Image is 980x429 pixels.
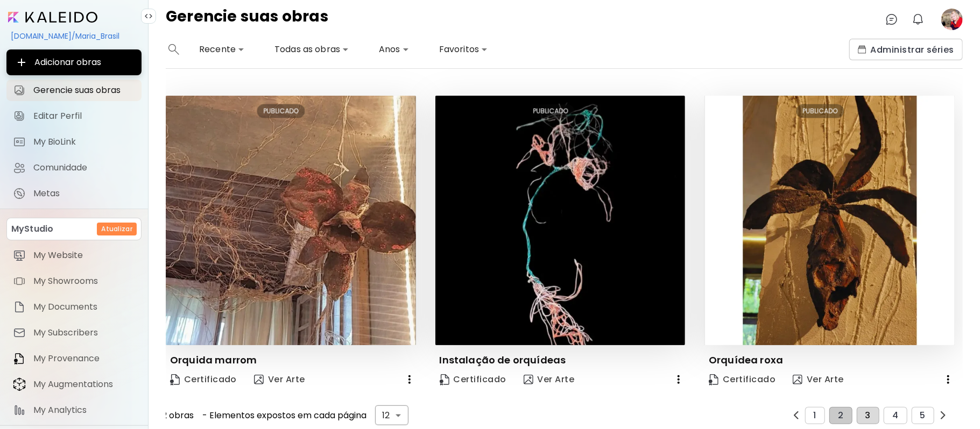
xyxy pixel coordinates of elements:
[13,110,26,123] img: Editar Perfil icon
[6,270,142,292] a: itemMy Showrooms
[858,44,954,55] span: Administrar séries
[166,9,328,30] h4: Gerencie suas obras
[254,374,305,385] span: Ver Arte
[195,41,249,58] div: Recente
[792,411,800,419] img: prev
[33,137,135,147] span: My BioLink
[33,379,135,390] span: My Augmentations
[6,49,142,75] button: Adicionar obras
[789,409,803,422] button: prev
[6,322,142,344] a: itemMy Subscribers
[6,80,142,101] a: Gerencie suas obras iconGerencie suas obras
[709,374,718,385] img: Certificate
[144,12,153,20] img: collapse
[6,131,142,153] a: completeMy BioLink iconMy BioLink
[884,407,907,424] button: 4
[814,411,816,420] span: 1
[13,377,26,391] img: item
[166,39,182,60] button: search
[6,183,142,204] a: completeMetas iconMetas
[892,411,898,420] span: 4
[849,39,963,60] button: collectionsAdministrar séries
[13,187,26,200] img: Metas icon
[33,405,135,416] span: My Analytics
[6,157,142,178] a: Comunidade iconComunidade
[920,411,926,420] span: 5
[440,374,506,385] span: Certificado
[793,374,844,385] span: Ver Arte
[440,374,449,385] img: Certificate
[793,375,802,384] img: view-art
[15,56,133,69] span: Adicionar obras
[13,84,26,97] img: Gerencie suas obras icon
[524,374,575,385] span: Ver Arte
[857,407,879,424] button: 3
[202,411,366,420] span: - Elementos expostos em cada página
[270,41,353,58] div: Todas as obras
[939,411,947,419] img: prev
[6,348,142,369] a: itemMy Provenance
[170,354,257,367] p: Orquida marrom
[524,375,533,384] img: view-art
[440,354,566,367] p: Instalação de orquídeas
[13,352,26,365] img: item
[33,250,135,261] span: My Website
[912,407,934,424] button: 5
[526,104,574,118] div: PUBLICADO
[435,41,492,58] div: Favoritos
[6,399,142,421] a: itemMy Analytics
[865,411,871,420] span: 3
[13,326,26,339] img: item
[885,13,898,26] img: chatIcon
[33,276,135,287] span: My Showrooms
[13,135,26,148] img: My BioLink icon
[805,407,825,424] button: 1
[33,302,135,312] span: My Documents
[912,13,925,26] img: bellIcon
[6,27,142,45] div: [DOMAIN_NAME]/Maria_Brasil
[101,224,132,234] h6: Atualizar
[13,404,26,417] img: item
[6,374,142,395] a: itemMy Augmentations
[858,45,866,54] img: collections
[257,104,305,118] div: PUBLICADO
[788,369,848,390] button: view-artVer Arte
[33,327,135,338] span: My Subscribers
[704,96,955,346] img: thumbnail
[13,161,26,174] img: Comunidade icon
[796,104,844,118] div: PUBLICADO
[375,41,413,58] div: Anos
[13,275,26,288] img: item
[909,10,927,28] button: bellIcon
[159,411,194,420] span: 12 obras
[6,296,142,318] a: itemMy Documents
[166,369,241,390] a: CertificateCertificado
[435,96,686,346] img: thumbnail
[519,369,579,390] button: view-artVer Arte
[33,188,135,199] span: Metas
[33,162,135,173] span: Comunidade
[829,407,852,424] button: 2
[170,374,180,385] img: Certificate
[709,374,775,385] span: Certificado
[170,374,237,385] span: Certificado
[168,44,179,55] img: search
[254,375,264,384] img: view-art
[838,411,843,420] span: 2
[33,85,135,96] span: Gerencie suas obras
[166,96,416,346] img: thumbnail
[435,369,511,390] a: CertificateCertificado
[375,405,408,425] div: 12
[704,369,780,390] a: CertificateCertificado
[33,353,135,364] span: My Provenance
[11,223,53,235] p: MyStudio
[13,301,26,313] img: item
[250,369,309,390] button: view-artVer Arte
[13,249,26,262] img: item
[33,111,135,121] span: Editar Perfil
[6,105,142,127] a: Editar Perfil iconEditar Perfil
[709,354,783,367] p: Orquídea roxa
[6,245,142,266] a: itemMy Website
[936,409,950,422] button: prev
